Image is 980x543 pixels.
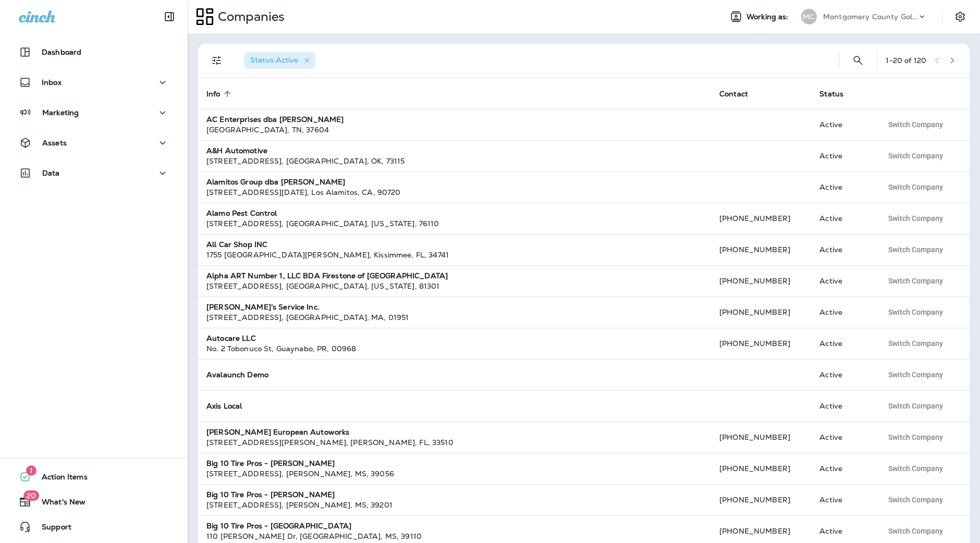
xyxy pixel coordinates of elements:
[888,183,943,191] span: Switch Company
[883,179,949,195] button: Switch Company
[711,328,811,359] td: [PHONE_NUMBER]
[746,13,791,21] span: Working as:
[206,50,227,71] button: Filters
[206,437,703,448] div: [STREET_ADDRESS][PERSON_NAME] , [PERSON_NAME] , FL , 33510
[801,9,817,24] div: MC
[10,132,177,153] button: Assets
[888,246,943,253] span: Switch Company
[819,89,857,98] span: Status
[206,90,220,98] span: Info
[42,78,62,87] p: Inbox
[206,401,242,411] strong: Axis Local
[206,240,267,249] strong: All Car Shop INC
[811,203,874,234] td: Active
[711,453,811,484] td: [PHONE_NUMBER]
[888,496,943,503] span: Switch Company
[883,429,949,445] button: Switch Company
[951,7,970,26] button: Settings
[883,492,949,508] button: Switch Company
[206,156,703,166] div: [STREET_ADDRESS] , [GEOGRAPHIC_DATA] , OK , 73115
[811,484,874,515] td: Active
[811,171,874,203] td: Active
[10,72,177,93] button: Inbox
[10,163,177,183] button: Data
[883,304,949,320] button: Switch Company
[883,398,949,414] button: Switch Company
[206,146,267,155] strong: A&H Automotive
[206,208,277,218] strong: Alamo Pest Control
[719,89,762,98] span: Contact
[214,9,285,24] p: Companies
[42,48,81,56] p: Dashboard
[31,473,88,485] span: Action Items
[811,140,874,171] td: Active
[811,453,874,484] td: Active
[10,102,177,123] button: Marketing
[206,89,234,98] span: Info
[811,359,874,390] td: Active
[206,521,351,530] strong: Big 10 Tire Pros - [GEOGRAPHIC_DATA]
[206,459,335,468] strong: Big 10 Tire Pros - [PERSON_NAME]
[711,203,811,234] td: [PHONE_NUMBER]
[155,6,184,27] button: Collapse Sidebar
[811,265,874,297] td: Active
[811,109,874,140] td: Active
[31,498,85,510] span: What's New
[206,531,703,541] div: 110 [PERSON_NAME] Dr , [GEOGRAPHIC_DATA] , MS , 39110
[23,490,39,501] span: 20
[711,484,811,515] td: [PHONE_NUMBER]
[206,125,703,135] div: [GEOGRAPHIC_DATA] , TN , 37604
[10,466,177,487] button: 1Action Items
[888,340,943,347] span: Switch Company
[888,308,943,316] span: Switch Company
[206,468,703,479] div: [STREET_ADDRESS] , [PERSON_NAME] , MS , 39056
[811,234,874,265] td: Active
[206,370,268,379] strong: Avalaunch Demo
[888,215,943,222] span: Switch Company
[711,422,811,453] td: [PHONE_NUMBER]
[888,152,943,159] span: Switch Company
[206,490,335,499] strong: Big 10 Tire Pros - [PERSON_NAME]
[719,90,748,98] span: Contact
[888,527,943,535] span: Switch Company
[883,461,949,476] button: Switch Company
[711,234,811,265] td: [PHONE_NUMBER]
[883,336,949,351] button: Switch Company
[883,273,949,289] button: Switch Company
[206,500,703,510] div: [STREET_ADDRESS] , [PERSON_NAME] , MS , 39201
[206,271,448,280] strong: Alpha ART Number 1, LLC BDA Firestone of [GEOGRAPHIC_DATA]
[883,211,949,226] button: Switch Company
[206,343,703,354] div: No. 2 Tobonuco St , Guaynabo , PR , 00968
[711,265,811,297] td: [PHONE_NUMBER]
[888,121,943,128] span: Switch Company
[10,491,177,512] button: 20What's New
[10,42,177,63] button: Dashboard
[711,297,811,328] td: [PHONE_NUMBER]
[811,422,874,453] td: Active
[206,302,320,312] strong: [PERSON_NAME]’s Service Inc.
[206,115,344,124] strong: AC Enterprises dba [PERSON_NAME]
[883,148,949,164] button: Switch Company
[206,312,703,323] div: [STREET_ADDRESS] , [GEOGRAPHIC_DATA] , MA , 01951
[42,108,79,117] p: Marketing
[823,13,917,21] p: Montgomery County Golf ([GEOGRAPHIC_DATA])
[888,434,943,441] span: Switch Company
[886,56,926,65] div: 1 - 20 of 120
[888,402,943,410] span: Switch Company
[206,334,256,343] strong: Autocare LLC
[888,277,943,285] span: Switch Company
[206,218,703,229] div: [STREET_ADDRESS] , [GEOGRAPHIC_DATA] , [US_STATE] , 76110
[31,523,71,535] span: Support
[888,371,943,378] span: Switch Company
[26,465,36,476] span: 1
[206,177,345,187] strong: Alamitos Group dba [PERSON_NAME]
[883,523,949,539] button: Switch Company
[883,242,949,257] button: Switch Company
[10,516,177,537] button: Support
[811,328,874,359] td: Active
[811,297,874,328] td: Active
[206,250,703,260] div: 1755 [GEOGRAPHIC_DATA][PERSON_NAME] , Kissimmee , FL , 34741
[206,281,703,291] div: [STREET_ADDRESS] , [GEOGRAPHIC_DATA] , [US_STATE] , 81301
[848,50,868,71] button: Search Companies
[206,427,349,437] strong: [PERSON_NAME] European Autoworks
